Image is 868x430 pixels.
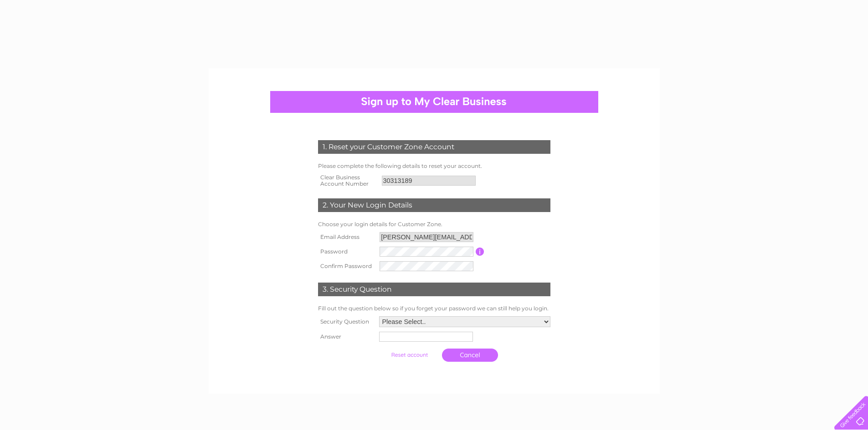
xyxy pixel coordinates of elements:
[316,314,377,329] th: Security Question
[316,161,553,172] td: Please complete the following details to reset your account.
[316,219,553,230] td: Choose your login details for Customer Zone.
[318,140,550,154] div: 1. Reset your Customer Zone Account
[316,230,378,244] th: Email Address
[476,248,484,256] input: Information
[316,329,377,344] th: Answer
[316,303,553,314] td: Fill out the question below so if you forget your password we can still help you login.
[316,172,380,190] th: Clear Business Account Number
[381,349,437,361] input: Submit
[318,198,550,212] div: 2. Your New Login Details
[316,259,378,273] th: Confirm Password
[316,244,378,259] th: Password
[318,283,550,296] div: 3. Security Question
[442,349,498,362] a: Cancel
